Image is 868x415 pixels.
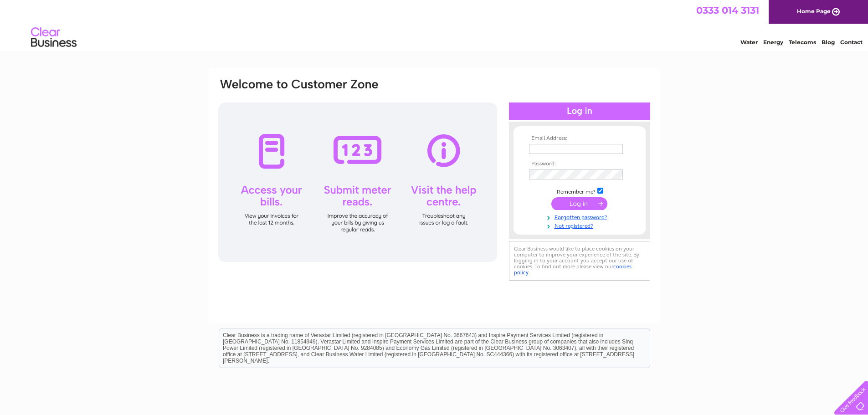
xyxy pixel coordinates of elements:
a: Water [740,39,758,46]
th: Password: [527,161,632,167]
a: Forgotten password? [529,212,632,221]
a: Contact [840,39,863,46]
a: Telecoms [789,39,816,46]
th: Email Address: [527,135,632,142]
a: 0333 014 3131 [696,5,759,16]
a: Energy [763,39,783,46]
a: cookies policy [514,263,632,276]
a: Not registered? [529,221,632,230]
input: Submit [551,197,607,210]
div: Clear Business would like to place cookies on your computer to improve your experience of the sit... [509,241,650,281]
img: logo.png [31,24,77,51]
td: Remember me? [527,186,632,195]
div: Clear Business is a trading name of Verastar Limited (registered in [GEOGRAPHIC_DATA] No. 3667643... [219,5,650,44]
a: Blog [822,39,835,46]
